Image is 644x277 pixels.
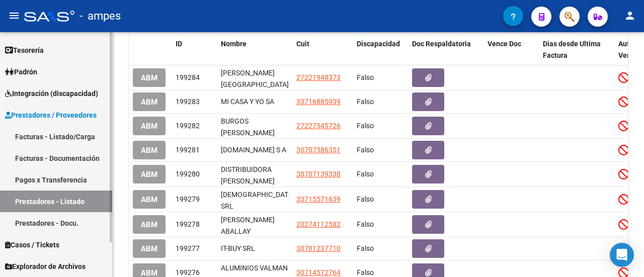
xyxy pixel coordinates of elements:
span: 30707139338 [296,170,341,178]
span: 27221948373 [296,73,341,81]
span: 199284 [176,73,200,81]
datatable-header-cell: Doc Respaldatoria [408,33,484,66]
span: Vence Doc [488,40,521,48]
span: 199277 [176,244,200,252]
span: 199281 [176,146,200,154]
datatable-header-cell: Dias desde Ultima Factura [539,33,614,66]
span: Padrón [5,66,37,77]
span: 30701237710 [296,244,341,252]
div: BURGOS [PERSON_NAME] [221,116,288,137]
div: [PERSON_NAME] ABALLAY [PERSON_NAME] [221,214,288,235]
span: Falso [357,170,374,178]
span: Prestadores / Proveedores [5,110,97,121]
span: Falso [357,73,374,81]
button: ABM [133,215,166,234]
span: 199283 [176,98,200,106]
span: 30714572764 [296,268,341,276]
span: 199278 [176,220,200,228]
datatable-header-cell: Discapacidad [353,33,408,66]
datatable-header-cell: Nombre [217,33,292,66]
span: Casos / Tickets [5,239,59,250]
div: [PERSON_NAME][GEOGRAPHIC_DATA] [221,67,288,88]
span: 20274112582 [296,220,341,228]
button: ABM [133,93,166,111]
div: IT-BUY SRL [221,243,288,254]
span: ABM [141,220,157,229]
span: 27227545726 [296,122,341,130]
span: Falso [357,146,374,154]
span: Nombre [221,40,247,48]
datatable-header-cell: Cuit [292,33,353,66]
span: Discapacidad [357,40,400,48]
button: ABM [133,165,166,183]
span: 33716885939 [296,98,341,106]
span: ABM [141,244,157,253]
button: ABM [133,239,166,258]
span: Falso [357,122,374,130]
span: ABM [141,170,157,179]
div: [DOMAIN_NAME] S A [221,144,288,156]
span: ABM [141,98,157,107]
button: ABM [133,68,166,87]
span: Tesorería [5,45,44,56]
span: Dias desde Ultima Factura [543,40,601,59]
span: Falso [357,244,374,252]
span: 199282 [176,122,200,130]
mat-icon: menu [8,10,20,22]
span: 199279 [176,195,200,203]
datatable-header-cell: ID [172,33,217,66]
span: Falso [357,220,374,228]
span: 30707386351 [296,146,341,154]
span: Cuit [296,40,309,48]
span: ABM [141,195,157,204]
span: Falso [357,195,374,203]
span: 199280 [176,170,200,178]
datatable-header-cell: Vence Doc [484,33,539,66]
span: Integración (discapacidad) [5,88,98,99]
span: - ampes [79,5,121,27]
button: ABM [133,190,166,209]
mat-icon: person [624,10,636,22]
span: Falso [357,98,374,106]
span: Falso [357,268,374,276]
span: ABM [141,146,157,155]
div: [DEMOGRAPHIC_DATA] SRL [221,189,288,210]
span: Explorador de Archivos [5,261,86,272]
div: Open Intercom Messenger [610,243,634,267]
span: ABM [141,73,157,82]
div: MI CASA Y YO SA [221,96,288,108]
span: 33715571639 [296,195,341,203]
div: DISTRIBUIDORA [PERSON_NAME] S.R.L. [221,164,288,185]
span: ID [176,40,182,48]
button: ABM [133,141,166,159]
span: 199276 [176,268,200,276]
span: ABM [141,122,157,131]
span: Doc Respaldatoria [412,40,471,48]
button: ABM [133,117,166,135]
